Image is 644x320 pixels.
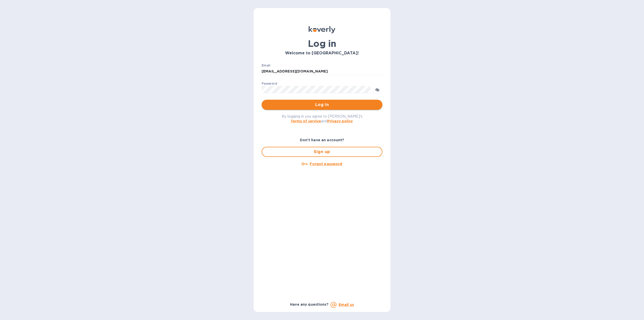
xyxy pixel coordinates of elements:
span: Sign up [266,149,378,155]
a: Privacy policy [327,119,353,123]
button: Log in [262,100,382,110]
button: toggle password visibility [372,84,382,94]
span: Log in [266,102,378,108]
a: Terms of service [291,119,321,123]
b: Don't have an account? [300,138,344,142]
u: Forgot password [310,162,342,166]
button: Sign up [262,147,382,157]
span: By logging in you agree to [PERSON_NAME]'s and . [282,114,363,123]
b: Have any questions? [290,302,329,306]
label: Password [262,82,277,85]
a: Email us [339,303,354,307]
h1: Log in [262,38,382,49]
h3: Welcome to [GEOGRAPHIC_DATA]! [262,51,382,56]
img: Koverly [309,26,335,33]
label: Email [262,64,270,67]
input: Enter email address [262,68,382,75]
